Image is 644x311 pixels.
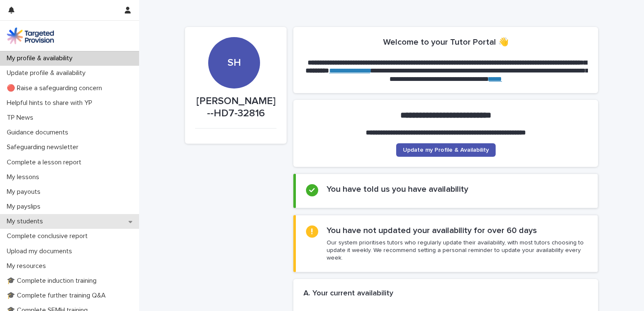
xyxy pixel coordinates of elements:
p: My payslips [3,203,47,211]
p: My resources [3,262,53,270]
p: TP News [3,114,40,122]
div: SH [208,5,260,69]
h2: You have told us you have availability [327,184,468,194]
p: 🎓 Complete induction training [3,277,103,285]
p: Helpful hints to share with YP [3,99,99,107]
p: Upload my documents [3,247,79,255]
span: Update my Profile & Availability [403,147,489,153]
p: 🎓 Complete further training Q&A [3,292,113,300]
p: My profile & availability [3,54,79,62]
a: Update my Profile & Availability [396,143,496,157]
h2: Welcome to your Tutor Portal 👋 [383,37,509,47]
p: Our system prioritises tutors who regularly update their availability, with most tutors choosing ... [327,239,588,262]
h2: A. Your current availability [303,289,393,298]
p: My payouts [3,188,47,196]
p: My lessons [3,173,46,181]
p: 🔴 Raise a safeguarding concern [3,84,109,92]
p: Complete conclusive report [3,232,94,240]
p: Safeguarding newsletter [3,143,85,151]
p: Guidance documents [3,129,75,137]
p: Complete a lesson report [3,158,88,166]
p: My students [3,217,50,225]
p: [PERSON_NAME]--HD7-32816 [195,95,276,120]
p: Update profile & availability [3,69,92,77]
h2: You have not updated your availability for over 60 days [327,225,537,236]
img: M5nRWzHhSzIhMunXDL62 [7,27,54,44]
